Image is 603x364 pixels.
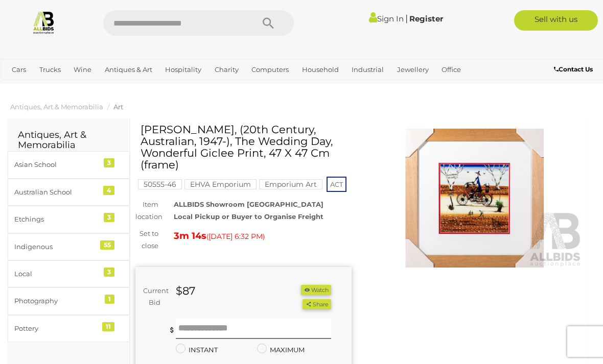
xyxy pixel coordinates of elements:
b: Contact Us [554,65,593,73]
div: Etchings [14,213,99,225]
div: 3 [104,268,114,277]
a: Photography 1 [8,287,130,314]
strong: 3m 14s [174,230,206,241]
button: Share [303,299,331,310]
div: 3 [104,213,114,222]
img: Peter Browne, (20th Century, Australian, 1947-), The Wedding Day, Wonderful Giclee Print, 47 X 47... [367,129,583,268]
img: Allbids.com.au [32,10,56,34]
div: 1 [105,295,114,304]
a: Hospitality [161,61,205,78]
a: Office [437,61,465,78]
a: Sell with us [514,10,598,31]
div: 11 [102,322,114,331]
mark: EHVA Emporium [184,179,257,189]
a: Charity [211,61,243,78]
div: 55 [100,240,114,250]
h1: [PERSON_NAME], (20th Century, Australian, 1947-), The Wedding Day, Wonderful Giclee Print, 47 X 4... [141,124,349,171]
strong: $87 [176,284,195,297]
div: Set to close [128,228,166,252]
strong: Local Pickup or Buyer to Organise Freight [174,212,323,221]
div: Asian School [14,159,99,171]
div: Item location [128,199,166,223]
a: Indigenous 55 [8,233,130,260]
label: INSTANT [176,344,218,356]
span: ACT [327,177,346,192]
a: Sports [8,78,37,95]
mark: 50555-46 [138,179,182,189]
a: Pottery 11 [8,315,130,342]
a: Antiques, Art & Memorabilia [10,103,103,111]
div: Australian School [14,186,99,198]
button: Watch [301,285,331,296]
a: Asian School 3 [8,151,130,178]
div: 3 [104,158,114,167]
a: EHVA Emporium [184,180,257,188]
a: Register [409,14,443,23]
div: Current Bid [135,285,168,309]
a: Wine [69,61,96,78]
a: Industrial [347,61,388,78]
a: Jewellery [393,61,433,78]
a: Contact Us [554,64,595,75]
a: Antiques & Art [101,61,156,78]
a: Australian School 4 [8,179,130,206]
span: | [405,13,408,24]
div: 4 [103,186,114,195]
a: Cars [8,61,30,78]
mark: Emporium Art [259,179,322,189]
a: Sign In [369,14,404,23]
a: Computers [247,61,293,78]
a: Household [298,61,343,78]
div: Local [14,268,99,280]
li: Watch this item [301,285,331,296]
span: ( ) [206,232,265,240]
label: MAXIMUM [257,344,305,356]
a: Trucks [35,61,65,78]
div: Photography [14,295,99,307]
button: Search [243,10,294,36]
a: 50555-46 [138,180,182,188]
a: Emporium Art [259,180,322,188]
a: Art [113,103,123,111]
a: Etchings 3 [8,206,130,233]
div: Pottery [14,323,99,334]
a: Local 3 [8,260,130,287]
h2: Antiques, Art & Memorabilia [18,130,120,151]
a: [GEOGRAPHIC_DATA] [42,78,123,95]
div: Indigenous [14,241,99,253]
strong: ALLBIDS Showroom [GEOGRAPHIC_DATA] [174,200,323,208]
span: [DATE] 6:32 PM [208,232,263,241]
